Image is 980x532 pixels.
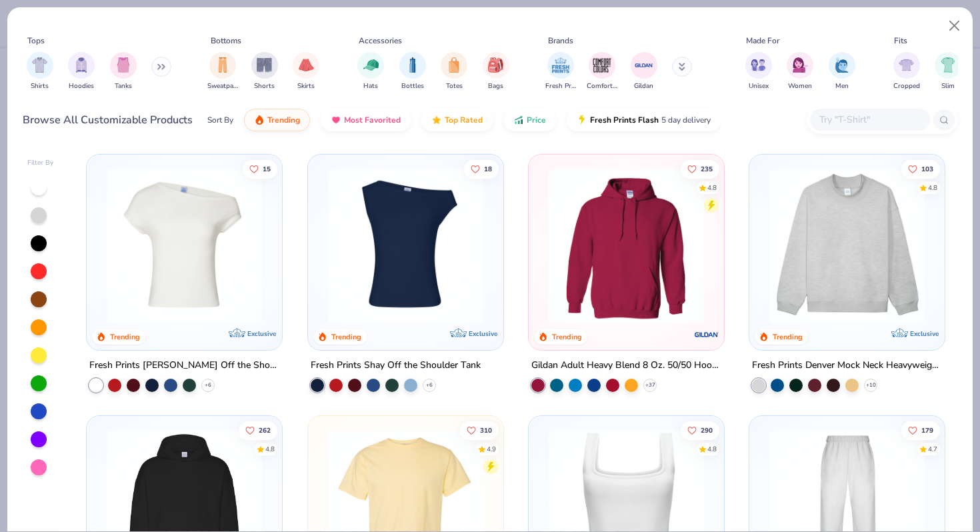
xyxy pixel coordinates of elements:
[745,52,772,91] button: filter button
[32,57,47,73] img: Shirts Image
[254,81,275,91] span: Shorts
[631,52,657,91] button: filter button
[483,52,509,91] div: filter for Bags
[331,115,341,125] img: most_fav.gif
[645,381,655,389] span: + 37
[431,115,442,125] img: TopRated.gif
[490,168,659,323] img: af1e0f41-62ea-4e8f-9b2b-c8bb59fc549d
[942,13,967,39] button: Close
[426,381,433,389] span: + 6
[634,81,653,91] span: Gildan
[239,421,277,440] button: Like
[707,445,717,455] div: 4.8
[344,115,401,125] span: Most Favorited
[110,52,137,91] div: filter for Tanks
[488,81,503,91] span: Bags
[89,357,279,374] div: Fresh Prints [PERSON_NAME] Off the Shoulder Top
[787,52,813,91] div: filter for Women
[447,57,461,73] img: Totes Image
[545,52,576,91] button: filter button
[446,81,463,91] span: Totes
[587,52,617,91] div: filter for Comfort Colors
[829,52,855,91] button: filter button
[459,421,498,440] button: Like
[441,52,467,91] button: filter button
[793,57,808,73] img: Women Image
[928,183,937,193] div: 4.8
[542,168,711,323] img: 01756b78-01f6-4cc6-8d8a-3c30c1a0c8ac
[100,168,269,323] img: a1c94bf0-cbc2-4c5c-96ec-cab3b8502a7f
[486,445,495,455] div: 4.9
[590,115,659,125] span: Fresh Prints Flash
[363,57,379,73] img: Hats Image
[263,165,271,172] span: 15
[110,52,137,91] button: filter button
[548,35,573,47] div: Brands
[321,109,411,131] button: Most Favorited
[441,52,467,91] div: filter for Totes
[23,112,193,128] div: Browse All Customizable Products
[207,52,238,91] div: filter for Sweatpants
[818,112,921,127] input: Try "T-Shirt"
[711,168,879,323] img: a164e800-7022-4571-a324-30c76f641635
[445,115,483,125] span: Top Rated
[293,52,319,91] button: filter button
[357,52,384,91] button: filter button
[746,35,779,47] div: Made For
[899,57,914,73] img: Cropped Image
[399,52,426,91] button: filter button
[503,109,556,131] button: Price
[68,52,95,91] button: filter button
[577,115,587,125] img: flash.gif
[787,52,813,91] button: filter button
[527,115,546,125] span: Price
[921,427,933,434] span: 179
[421,109,493,131] button: Top Rated
[935,52,961,91] div: filter for Slim
[211,35,241,47] div: Bottoms
[27,158,54,168] div: Filter By
[399,52,426,91] div: filter for Bottles
[251,52,278,91] div: filter for Shorts
[631,52,657,91] div: filter for Gildan
[763,168,931,323] img: f5d85501-0dbb-4ee4-b115-c08fa3845d83
[248,329,277,338] span: Exclusive
[116,57,131,73] img: Tanks Image
[893,52,920,91] button: filter button
[921,165,933,172] span: 103
[829,52,855,91] div: filter for Men
[265,445,275,455] div: 4.8
[835,57,849,73] img: Men Image
[941,57,955,73] img: Slim Image
[835,81,849,91] span: Men
[545,81,576,91] span: Fresh Prints
[207,114,233,126] div: Sort By
[405,57,420,73] img: Bottles Image
[701,427,713,434] span: 290
[215,57,230,73] img: Sweatpants Image
[751,57,766,73] img: Unisex Image
[749,81,769,91] span: Unisex
[910,329,939,338] span: Exclusive
[479,427,491,434] span: 310
[592,55,612,75] img: Comfort Colors Image
[74,57,89,73] img: Hoodies Image
[469,329,497,338] span: Exclusive
[901,421,940,440] button: Like
[894,35,907,47] div: Fits
[701,165,713,172] span: 235
[27,52,53,91] button: filter button
[363,81,378,91] span: Hats
[293,52,319,91] div: filter for Skirts
[27,35,45,47] div: Tops
[893,81,920,91] span: Cropped
[941,81,955,91] span: Slim
[681,159,719,178] button: Like
[244,109,310,131] button: Trending
[681,421,719,440] button: Like
[587,52,617,91] button: filter button
[267,115,300,125] span: Trending
[567,109,721,131] button: Fresh Prints Flash5 day delivery
[693,321,720,348] img: Gildan logo
[483,52,509,91] button: filter button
